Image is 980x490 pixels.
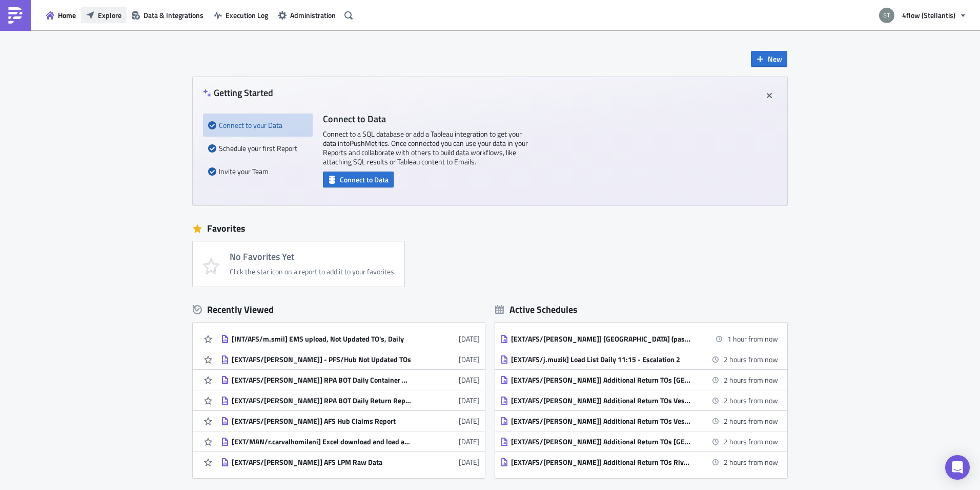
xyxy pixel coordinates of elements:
div: [EXT/AFS/[PERSON_NAME]] RPA BOT Daily Container Check v2 [232,375,411,385]
a: [EXT/MAN/r.carvalhomilani] Excel download and load assignment list to GEFCO Hub Mulhouse[DATE] [221,431,480,451]
div: Open Intercom Messenger [945,455,970,480]
div: [INT/AFS/m.smil] EMS upload, Not Updated TO's, Daily [232,334,411,344]
a: [EXT/AFS/[PERSON_NAME]] AFS Hub Claims Report[DATE] [221,411,480,431]
div: [EXT/AFS/[PERSON_NAME]] AFS Hub Claims Report [232,417,411,426]
div: Favorites [193,221,787,236]
time: 2025-09-12T13:07:57Z [459,436,480,447]
time: 2025-09-17 12:00 [724,395,778,406]
div: Invite your Team [208,160,308,183]
div: Schedule your first Report [208,137,308,160]
span: 4flow (Stellantis) [902,10,955,21]
button: Connect to Data [323,172,394,187]
time: 2025-09-17 12:00 [724,457,778,467]
time: 2025-09-15T12:39:48Z [459,354,480,365]
a: [INT/AFS/m.smil] EMS upload, Not Updated TO's, Daily[DATE] [221,329,480,349]
button: Home [41,7,81,23]
time: 2025-09-15T12:17:06Z [459,374,480,385]
button: Administration [273,7,341,23]
h4: Getting Started [203,87,273,98]
a: [EXT/AFS/[PERSON_NAME]] - PFS/Hub Not Updated TOs[DATE] [221,349,480,369]
button: 4flow (Stellantis) [873,4,972,27]
div: [EXT/AFS/[PERSON_NAME]] [GEOGRAPHIC_DATA] (past 24h) [511,334,690,344]
div: Active Schedules [495,304,578,315]
span: Home [58,10,76,21]
div: [EXT/AFS/[PERSON_NAME]] Additional Return TOs Vesoul (FR Hubs) [511,396,690,405]
div: [EXT/AFS/[PERSON_NAME]] AFS LPM Raw Data [232,458,411,467]
button: Execution Log [209,7,273,23]
a: [EXT/AFS/[PERSON_NAME]] RPA BOT Daily Container Check v2[DATE] [221,370,480,390]
a: [EXT/AFS/[PERSON_NAME]] [GEOGRAPHIC_DATA] (past 24h)1 hour from now [500,329,778,349]
button: New [751,51,787,67]
a: [EXT/AFS/[PERSON_NAME]] Additional Return TOs Vesoul (FR Hubs)2 hours from now [500,390,778,410]
a: [EXT/AFS/[PERSON_NAME]] Additional Return TOs [GEOGRAPHIC_DATA]2 hours from now [500,431,778,451]
time: 2025-09-15T12:40:26Z [459,333,480,344]
span: New [768,53,782,64]
span: Administration [290,10,336,21]
div: [EXT/MAN/r.carvalhomilani] Excel download and load assignment list to GEFCO Hub Mulhouse [232,437,411,446]
time: 2025-09-17 12:00 [724,436,778,447]
div: Recently Viewed [193,302,485,317]
div: [EXT/AFS/[PERSON_NAME]] Additional Return TOs [GEOGRAPHIC_DATA] [511,437,690,446]
button: Data & Integrations [127,7,209,23]
div: Click the star icon on a report to add it to your favorites [230,267,394,276]
button: Explore [81,7,127,23]
time: 2025-09-17 11:15 [724,354,778,365]
time: 2025-09-17 12:00 [724,374,778,385]
a: [EXT/AFS/j.muzik] Load List Daily 11:15 - Escalation 22 hours from now [500,349,778,369]
div: Connect to your Data [208,114,308,137]
h4: Connect to Data [323,114,528,124]
div: [EXT/AFS/[PERSON_NAME]] RPA BOT Daily Return Report [232,396,411,405]
time: 2025-09-17 11:00 [727,333,778,344]
img: Avatar [878,7,895,24]
h4: No Favorites Yet [230,252,394,262]
img: PushMetrics [7,7,24,24]
span: Connect to Data [340,174,389,185]
a: Connect to Data [323,173,394,184]
time: 2025-09-15T12:16:34Z [459,395,480,406]
div: [EXT/AFS/j.muzik] Load List Daily 11:15 - Escalation 2 [511,355,690,364]
p: Connect to a SQL database or add a Tableau integration to get your data into PushMetrics . Once c... [323,129,528,166]
time: 2025-09-15T12:16:01Z [459,416,480,426]
span: Explore [98,10,121,21]
div: [EXT/AFS/[PERSON_NAME]] Additional Return TOs Vesoul (EU Hubs) [511,417,690,426]
a: [EXT/AFS/[PERSON_NAME]] AFS LPM Raw Data[DATE] [221,452,480,472]
a: [EXT/AFS/[PERSON_NAME]] Additional Return TOs [GEOGRAPHIC_DATA]2 hours from now [500,370,778,390]
time: 2025-09-17 12:00 [724,416,778,426]
div: [EXT/AFS/[PERSON_NAME]] - PFS/Hub Not Updated TOs [232,355,411,364]
span: Execution Log [226,10,268,21]
time: 2025-09-11T14:07:10Z [459,457,480,467]
a: [EXT/AFS/[PERSON_NAME]] Additional Return TOs Rivalta2 hours from now [500,452,778,472]
span: Data & Integrations [144,10,203,21]
a: [EXT/AFS/[PERSON_NAME]] Additional Return TOs Vesoul (EU Hubs)2 hours from now [500,411,778,431]
a: [EXT/AFS/[PERSON_NAME]] RPA BOT Daily Return Report[DATE] [221,390,480,410]
div: [EXT/AFS/[PERSON_NAME]] Additional Return TOs [GEOGRAPHIC_DATA] [511,375,690,385]
div: [EXT/AFS/[PERSON_NAME]] Additional Return TOs Rivalta [511,458,690,467]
